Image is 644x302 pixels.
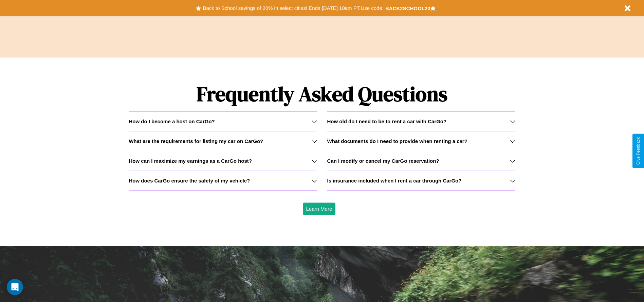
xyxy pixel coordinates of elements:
[327,158,439,164] h3: Can I modify or cancel my CarGo reservation?
[129,158,252,164] h3: How can I maximize my earnings as a CarGo host?
[129,77,515,111] h1: Frequently Asked Questions
[636,137,641,165] div: Give Feedback
[327,138,467,144] h3: What documents do I need to provide when renting a car?
[129,138,263,144] h3: What are the requirements for listing my car on CarGo?
[129,118,215,124] h3: How do I become a host on CarGo?
[327,118,447,124] h3: How old do I need to be to rent a car with CarGo?
[201,3,385,13] button: Back to School savings of 20% in select cities! Ends [DATE] 10am PT.Use code:
[7,279,23,295] iframe: Intercom live chat
[385,5,430,11] b: BACK2SCHOOL20
[303,203,336,215] button: Learn More
[327,178,462,184] h3: Is insurance included when I rent a car through CarGo?
[129,178,250,184] h3: How does CarGo ensure the safety of my vehicle?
